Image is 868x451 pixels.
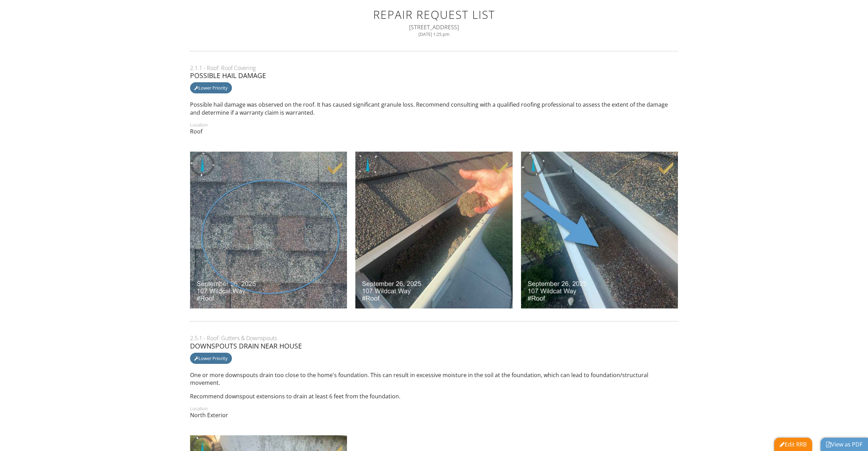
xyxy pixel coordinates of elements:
[198,31,670,37] div: [DATE] 1:25 pm
[190,152,347,309] img: data
[521,152,678,309] img: data
[190,82,232,93] div: Lower Priority
[198,23,670,31] div: [STREET_ADDRESS]
[190,406,678,411] div: Location
[198,8,670,21] h1: Repair Request List
[190,64,678,72] div: 2.1.1 - Roof: Roof Covering
[190,101,678,116] p: Possible hail damage was observed on the roof. It has caused significant granule loss. Recommend ...
[826,441,862,448] a: View as PDF
[190,334,678,342] div: 2.5.1 - Roof: Gutters & Downspouts
[190,353,232,364] div: Lower Priority
[355,152,513,309] img: data
[190,128,678,135] p: Roof
[190,72,678,79] div: Possible Hail Damage
[190,392,678,400] p: Recommend downspout extensions to drain at least 6 feet from the foundation.
[190,411,678,419] p: North Exterior
[190,371,678,387] p: One or more downspouts drain too close to the home's foundation. This can result in excessive moi...
[190,122,678,128] div: Location
[780,441,807,448] a: Edit RRB
[190,342,678,350] div: Downspouts Drain Near House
